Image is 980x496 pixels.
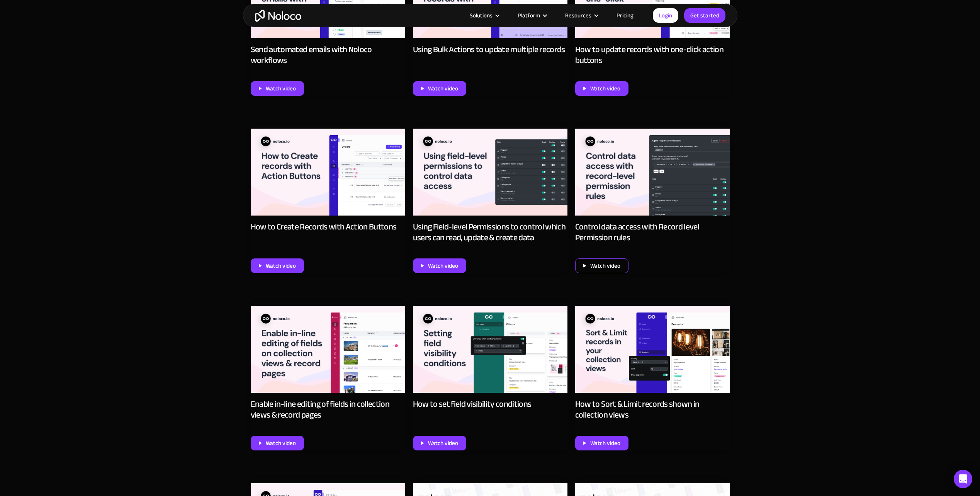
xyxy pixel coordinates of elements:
[575,44,730,66] div: How to update records with one-click action buttons
[428,83,458,93] div: Watch video
[266,83,296,93] div: Watch video
[590,438,620,448] div: Watch video
[575,125,730,273] a: Control data access with Record level Permission rulesWatch video
[954,470,972,488] div: Open Intercom Messenger
[428,438,458,448] div: Watch video
[607,10,643,20] a: Pricing
[413,44,565,55] div: Using Bulk Actions to update multiple records
[251,125,405,273] a: How to Create Records with Action ButtonsWatch video
[518,10,540,20] div: Platform
[251,399,405,420] div: Enable in-line editing of fields in collection views & record pages
[251,302,405,450] a: Enable in-line editing of fields in collection views & record pagesWatch video
[266,261,296,271] div: Watch video
[684,8,725,23] a: Get started
[413,221,567,243] div: Using Field-level Permissions to control which users can read, update & create data
[575,399,730,420] div: How to Sort & Limit records shown in collection views
[508,10,555,20] div: Platform
[470,10,493,20] div: Solutions
[413,302,567,450] a: How to set field visibility conditionsWatch video
[251,221,397,232] div: How to Create Records with Action Buttons
[413,399,532,409] div: How to set field visibility conditions
[413,125,567,273] a: Using Field-level Permissions to control which users can read, update & create dataWatch video
[460,10,508,20] div: Solutions
[653,8,678,23] a: Login
[590,261,620,271] div: Watch video
[251,44,405,66] div: Send automated emails with Noloco workflows
[255,10,301,22] a: home
[590,83,620,93] div: Watch video
[575,302,730,450] a: How to Sort & Limit records shown in collection viewsWatch video
[428,261,458,271] div: Watch video
[266,438,296,448] div: Watch video
[575,221,730,243] div: Control data access with Record level Permission rules
[565,10,591,20] div: Resources
[555,10,607,20] div: Resources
